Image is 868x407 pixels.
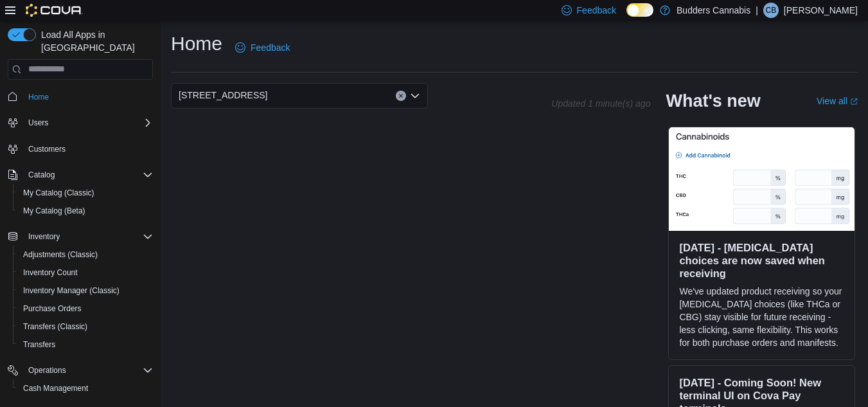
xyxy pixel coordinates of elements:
span: Cash Management [23,383,88,393]
button: Users [3,114,158,132]
a: View allExternal link [817,96,858,106]
button: Catalog [3,166,158,184]
a: Transfers [18,337,60,352]
svg: External link [850,98,858,105]
button: Operations [3,361,158,379]
button: Transfers [13,336,158,354]
a: Customers [23,141,71,157]
span: Customers [23,141,153,157]
span: Feedback [577,4,616,17]
span: Catalog [23,167,153,183]
span: My Catalog (Classic) [18,185,153,201]
span: Inventory Count [23,267,78,278]
span: Operations [28,365,66,375]
a: My Catalog (Classic) [18,185,100,201]
span: Transfers [23,339,55,350]
button: Operations [23,363,71,378]
a: Inventory Manager (Classic) [18,283,125,298]
p: Updated 1 minute(s) ago [551,98,650,109]
span: Transfers (Classic) [18,319,153,334]
span: Catalog [28,170,55,180]
a: My Catalog (Beta) [18,203,91,219]
button: Home [3,87,158,106]
span: Inventory [28,231,60,242]
span: Users [28,118,48,128]
p: We've updated product receiving so your [MEDICAL_DATA] choices (like THCa or CBG) stay visible fo... [679,285,844,349]
p: | [756,3,758,18]
a: Inventory Count [18,265,83,280]
span: Purchase Orders [18,301,153,316]
button: Users [23,115,53,131]
span: Cash Management [18,381,153,396]
span: CB [766,3,777,18]
a: Home [23,89,54,105]
div: Caleb Bains [763,3,779,18]
span: Inventory Count [18,265,153,280]
span: Purchase Orders [23,303,82,314]
span: [STREET_ADDRESS] [179,87,267,103]
button: Transfers (Classic) [13,318,158,336]
h3: [DATE] - [MEDICAL_DATA] choices are now saved when receiving [679,241,844,280]
img: Cova [26,4,83,17]
span: Feedback [251,41,290,54]
button: Customers [3,140,158,158]
h2: What's new [666,91,760,111]
span: Transfers (Classic) [23,321,87,332]
a: Purchase Orders [18,301,87,316]
a: Feedback [230,35,295,60]
a: Adjustments (Classic) [18,247,103,262]
span: My Catalog (Classic) [23,188,94,198]
button: Clear input [396,91,406,101]
a: Transfers (Classic) [18,319,93,334]
button: Purchase Orders [13,300,158,318]
button: Inventory [23,229,65,244]
button: My Catalog (Beta) [13,202,158,220]
button: My Catalog (Classic) [13,184,158,202]
span: Inventory Manager (Classic) [23,285,120,296]
span: Home [23,89,153,105]
span: Customers [28,144,66,154]
span: Adjustments (Classic) [18,247,153,262]
button: Inventory Manager (Classic) [13,282,158,300]
input: Dark Mode [626,3,653,17]
span: My Catalog (Beta) [18,203,153,219]
span: Adjustments (Classic) [23,249,98,260]
h1: Home [171,31,222,57]
button: Catalog [23,167,60,183]
button: Adjustments (Classic) [13,246,158,264]
span: Users [23,115,153,131]
span: Transfers [18,337,153,352]
p: Budders Cannabis [677,3,750,18]
span: My Catalog (Beta) [23,206,85,216]
a: Cash Management [18,381,93,396]
button: Open list of options [410,91,420,101]
span: Operations [23,363,153,378]
p: [PERSON_NAME] [784,3,858,18]
button: Inventory [3,228,158,246]
button: Inventory Count [13,264,158,282]
span: Home [28,92,49,102]
span: Inventory [23,229,153,244]
button: Cash Management [13,379,158,397]
span: Load All Apps in [GEOGRAPHIC_DATA] [36,28,153,54]
span: Inventory Manager (Classic) [18,283,153,298]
